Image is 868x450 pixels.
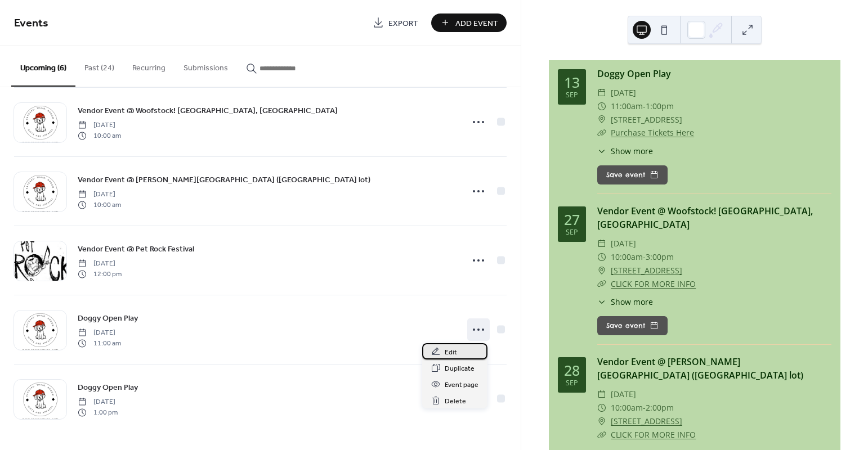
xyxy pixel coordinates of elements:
[431,13,507,32] button: Add Event
[611,429,696,440] a: CLICK FOR MORE INFO
[78,269,122,279] span: 12:00 pm
[611,401,643,415] span: 10:00am
[78,382,138,394] span: Doggy Open Play
[597,428,606,442] div: ​
[611,250,643,264] span: 10:00am
[611,415,682,428] a: [STREET_ADDRESS]
[611,86,636,100] span: [DATE]
[597,126,606,139] div: ​
[78,407,118,417] span: 1:00 pm
[611,264,682,277] a: [STREET_ADDRESS]
[611,296,653,308] span: Show more
[611,127,694,138] a: Purchase Tickets Here
[597,316,668,335] button: Save event
[597,296,606,308] div: ​
[597,264,606,277] div: ​
[597,205,813,231] a: Vendor Event @ Woofstock! [GEOGRAPHIC_DATA], [GEOGRAPHIC_DATA]
[643,100,646,113] span: -
[611,113,682,127] span: [STREET_ADDRESS]
[597,165,668,184] button: Save event
[597,113,606,127] div: ​
[388,17,418,29] span: Export
[597,86,606,100] div: ​
[597,145,606,157] div: ​
[175,46,237,85] button: Submissions
[78,312,138,325] a: Doggy Open Play
[597,415,606,428] div: ​
[643,250,646,264] span: -
[455,17,498,29] span: Add Event
[611,145,653,157] span: Show more
[445,346,457,358] span: Edit
[611,100,643,113] span: 11:00am
[597,401,606,415] div: ​
[445,379,478,391] span: Event page
[123,46,175,85] button: Recurring
[597,355,803,381] a: Vendor Event @ [PERSON_NAME][GEOGRAPHIC_DATA] ([GEOGRAPHIC_DATA] lot)
[78,190,121,200] span: [DATE]
[564,363,580,377] div: 28
[597,388,606,401] div: ​
[78,104,338,117] a: Vendor Event @ Woofstock! [GEOGRAPHIC_DATA], [GEOGRAPHIC_DATA]
[78,200,121,210] span: 10:00 am
[597,100,606,113] div: ​
[445,395,466,407] span: Delete
[597,250,606,264] div: ​
[78,174,370,186] span: Vendor Event @ [PERSON_NAME][GEOGRAPHIC_DATA] ([GEOGRAPHIC_DATA] lot)
[566,380,578,387] div: Sep
[597,67,671,80] a: Doggy Open Play
[364,13,427,32] a: Export
[646,250,674,264] span: 3:00pm
[597,237,606,250] div: ​
[78,173,370,186] a: Vendor Event @ [PERSON_NAME][GEOGRAPHIC_DATA] ([GEOGRAPHIC_DATA] lot)
[78,259,122,269] span: [DATE]
[597,145,653,157] button: ​Show more
[78,244,194,255] span: Vendor Event @ Pet Rock Festival
[597,296,653,308] button: ​Show more
[643,401,646,415] span: -
[611,388,636,401] span: [DATE]
[564,213,580,227] div: 27
[597,277,606,291] div: ​
[78,120,121,130] span: [DATE]
[564,75,580,89] div: 13
[611,237,636,250] span: [DATE]
[11,46,75,87] button: Upcoming (6)
[78,397,118,407] span: [DATE]
[78,328,121,338] span: [DATE]
[14,12,48,34] span: Events
[78,381,138,394] a: Doggy Open Play
[78,242,194,255] a: Vendor Event @ Pet Rock Festival
[566,229,578,236] div: Sep
[646,401,674,415] span: 2:00pm
[566,92,578,99] div: Sep
[75,46,123,85] button: Past (24)
[78,130,121,141] span: 10:00 am
[78,338,121,348] span: 11:00 am
[445,363,475,375] span: Duplicate
[78,313,138,325] span: Doggy Open Play
[646,100,674,113] span: 1:00pm
[611,278,696,289] a: CLICK FOR MORE INFO
[78,105,338,117] span: Vendor Event @ Woofstock! [GEOGRAPHIC_DATA], [GEOGRAPHIC_DATA]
